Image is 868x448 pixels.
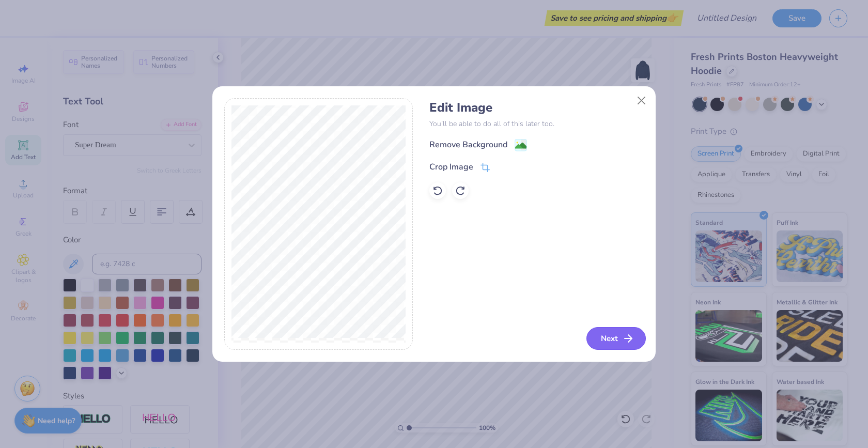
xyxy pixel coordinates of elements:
div: Crop Image [429,161,473,173]
h4: Edit Image [429,100,644,115]
div: Remove Background [429,138,507,151]
button: Next [586,327,646,350]
p: You’ll be able to do all of this later too. [429,118,644,129]
button: Close [632,91,652,111]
